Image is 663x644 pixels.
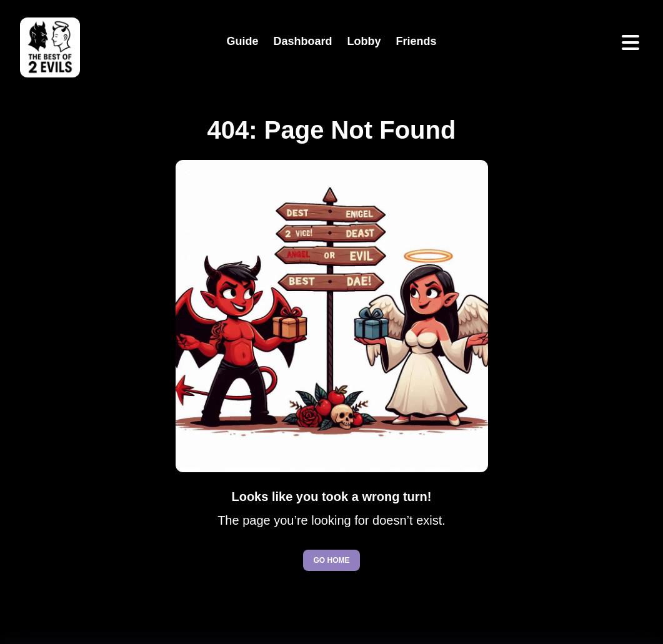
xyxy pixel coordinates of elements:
[618,30,643,55] button: Open menu
[231,490,431,503] strong: Looks like you took a wrong turn!
[303,550,359,571] a: Go to homepage
[207,115,456,145] h1: 404: Page Not Found
[217,511,446,530] p: The page you’re looking for doesn’t exist.
[20,17,80,77] img: best of 2 evils logo
[389,28,444,55] a: Friends
[219,28,266,55] a: Guide
[340,28,389,55] a: Lobby
[161,100,503,586] div: Page not found
[176,160,488,472] img: Lost in Best of 2 Evils
[266,28,339,55] a: Dashboard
